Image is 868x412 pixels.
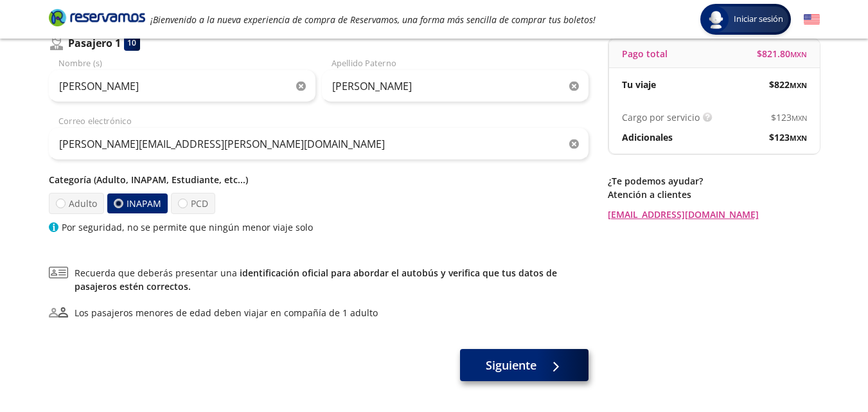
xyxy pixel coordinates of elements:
label: PCD [171,193,215,214]
input: Apellido Paterno [322,70,589,102]
p: Categoría (Adulto, INAPAM, Estudiante, etc...) [49,173,589,186]
button: Siguiente [460,349,589,381]
i: Brand Logo [49,8,145,27]
span: Siguiente [486,357,536,374]
span: Recuerda que deberás presentar una [75,266,589,293]
label: Adulto [48,192,105,214]
small: MXN [790,80,807,90]
input: Correo electrónico [49,128,589,160]
p: ¿Te podemos ayudar? [608,174,820,188]
p: Pasajero 1 [68,35,121,51]
p: Adicionales [622,130,673,144]
span: Iniciar sesión [729,13,788,26]
p: Atención a clientes [608,188,820,201]
small: MXN [790,133,807,143]
span: $ 821.80 [757,47,807,60]
div: Los pasajeros menores de edad deben viajar en compañía de 1 adulto [75,306,378,319]
a: [EMAIL_ADDRESS][DOMAIN_NAME] [608,208,820,221]
label: INAPAM [106,193,168,213]
span: $ 123 [771,111,807,124]
small: MXN [792,113,807,123]
p: Pago total [622,47,668,60]
a: identificación oficial para abordar el autobús y verifica que tus datos de pasajeros estén correc... [75,267,557,292]
small: MXN [790,49,807,59]
p: Tu viaje [622,78,656,91]
p: Por seguridad, no se permite que ningún menor viaje solo [62,220,313,234]
p: Cargo por servicio [622,111,700,124]
span: $ 822 [769,78,807,91]
em: ¡Bienvenido a la nueva experiencia de compra de Reservamos, una forma más sencilla de comprar tus... [150,13,596,26]
input: Nombre (s) [49,70,315,102]
button: English [804,12,820,28]
a: Brand Logo [49,8,145,31]
span: $ 123 [769,130,807,144]
div: 10 [124,35,140,51]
